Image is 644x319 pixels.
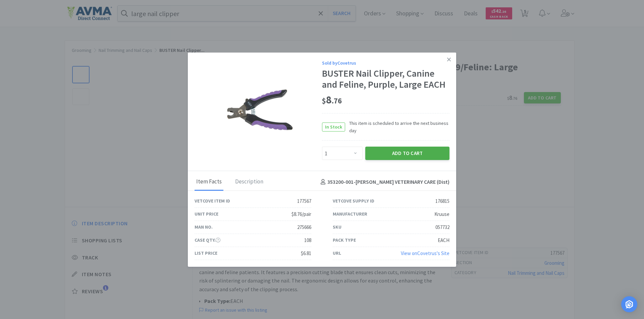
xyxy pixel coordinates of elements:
[195,223,213,231] div: Man No.
[435,197,449,205] div: 176815
[301,249,311,257] div: $6.81
[322,93,342,106] span: 8
[195,174,223,190] div: Item Facts
[438,236,449,244] div: EACH
[333,210,367,218] div: Manufacturer
[345,119,449,135] span: This item is scheduled to arrive the next business day
[333,249,341,257] div: URL
[322,68,449,90] div: BUSTER Nail Clipper, Canine and Feline, Purple, Large EACH
[195,236,220,244] div: Case Qty.
[195,197,230,205] div: Vetcove Item ID
[322,96,326,105] span: $
[332,96,342,105] span: . 76
[621,296,637,312] div: Open Intercom Messenger
[304,236,311,244] div: 108
[297,197,311,205] div: 177567
[333,223,341,231] div: SKU
[297,223,311,231] div: 275666
[195,210,218,218] div: Unit Price
[216,78,300,141] img: 1d3b29d2c0bb4b439b8228a53efb511b_176815.png
[333,197,374,205] div: Vetcove Supply ID
[322,123,345,131] span: In Stock
[401,250,449,256] a: View onCovetrus's Site
[435,223,449,231] div: 057732
[365,147,449,160] button: Add to Cart
[291,210,311,218] div: $8.76/pair
[434,210,449,218] div: Kruuse
[322,59,449,66] div: Sold by Covetrus
[195,249,217,257] div: List Price
[318,178,449,186] h4: 353200-001 - [PERSON_NAME] VETERINARY CARE (Dist)
[333,236,356,244] div: Pack Type
[233,174,265,190] div: Description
